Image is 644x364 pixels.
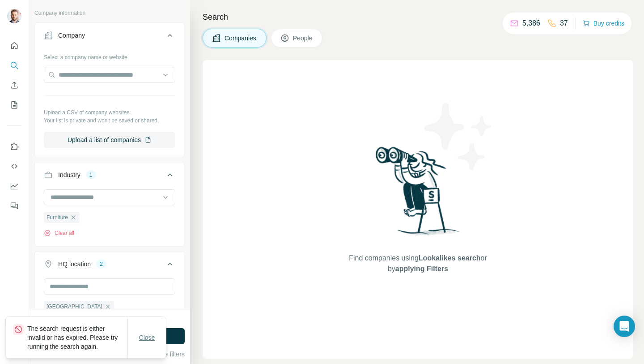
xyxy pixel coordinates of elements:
span: Lookalikes search [419,254,481,262]
span: Find companies using or by [346,253,489,274]
button: Industry1 [35,164,184,189]
div: Industry [58,170,80,179]
img: Surfe Illustration - Woman searching with binoculars [372,144,465,244]
p: The search request is either invalid or has expired. Please try running the search again. [27,324,127,351]
button: Buy credits [583,17,624,30]
span: Furniture [47,213,68,221]
button: Quick start [7,38,21,54]
p: 37 [560,18,568,29]
div: Select a company name or website [44,50,175,61]
span: applying Filters [395,265,448,273]
span: People [293,34,314,43]
div: 1 [86,171,96,179]
button: Enrich CSV [7,77,21,93]
div: Open Intercom Messenger [614,316,635,337]
button: Use Surfe on LinkedIn [7,139,21,155]
img: Surfe Illustration - Stars [418,96,499,177]
button: Upload a list of companies [44,132,175,148]
p: Company information [34,9,185,17]
button: Company [35,25,184,50]
p: Upload a CSV of company websites. [44,108,175,117]
button: My lists [7,97,21,113]
button: Use Surfe API [7,158,21,174]
div: Company [58,31,85,40]
button: Feedback [7,198,21,214]
button: Clear all [44,229,74,237]
button: Dashboard [7,178,21,194]
img: Avatar [7,9,21,23]
p: 5,386 [522,18,540,29]
button: HQ location2 [35,253,184,278]
button: Search [7,57,21,74]
p: Your list is private and won't be saved or shared. [44,117,175,125]
div: HQ location [58,260,91,269]
span: [GEOGRAPHIC_DATA] [47,303,102,311]
span: Companies [225,34,257,43]
h4: Search [203,11,633,23]
div: 2 [96,260,106,268]
div: 2000 search results remaining [74,315,146,323]
span: Close [139,333,155,342]
button: Close [133,329,161,346]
